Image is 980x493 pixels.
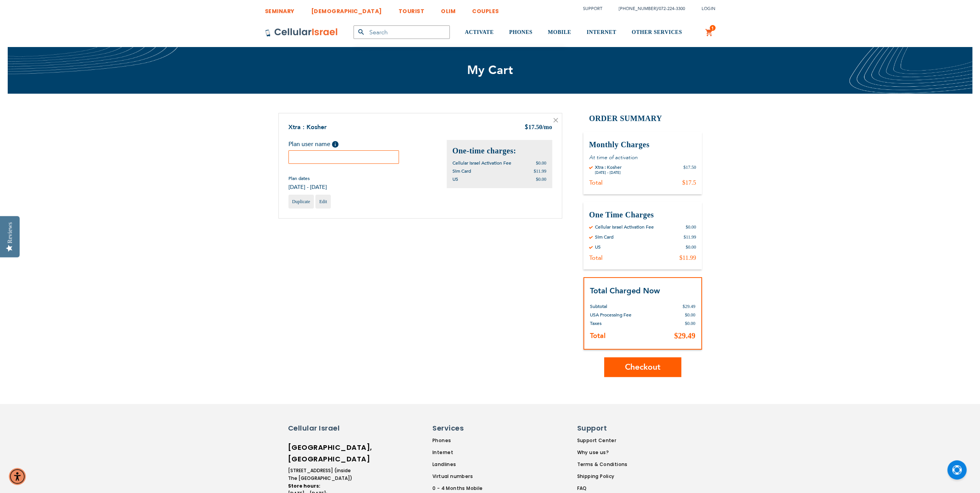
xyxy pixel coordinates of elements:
[319,199,327,204] span: Edit
[288,175,327,182] span: Plan dates
[509,18,533,47] a: PHONES
[604,357,681,377] button: Checkout
[311,2,382,16] a: [DEMOGRAPHIC_DATA]
[265,28,338,37] img: Cellular Israel Logo
[399,2,425,16] a: TOURIST
[9,468,26,485] div: Accessibility Menu
[595,164,622,170] div: Xtra : Kosher
[589,210,696,220] h3: One Time Charges
[686,244,696,250] div: $0.00
[685,321,695,326] span: $0.00
[524,123,528,132] span: $
[702,6,715,12] span: Login
[315,195,331,209] a: Edit
[452,176,458,182] span: US
[288,140,330,148] span: Plan user name
[590,319,660,328] th: Taxes
[586,18,616,47] a: INTERNET
[682,179,696,187] div: $17.5
[595,170,622,175] div: [DATE] - [DATE]
[509,29,533,35] span: PHONES
[586,29,616,35] span: INTERNET
[611,3,685,14] li: /
[432,473,503,480] a: Virtual numbers
[595,234,613,240] div: Sim Card
[590,312,632,318] span: USA Processing Fee
[589,140,696,150] h3: Monthly Charges
[583,6,602,12] a: Support
[589,254,603,262] div: Total
[711,25,714,31] span: 1
[467,62,513,78] span: My Cart
[432,461,503,468] a: Landlines
[625,362,660,373] span: Checkout
[595,224,654,230] div: Cellular Israel Activation Fee
[534,168,546,174] span: $11.99
[685,312,695,318] span: $0.00
[465,18,494,47] a: ACTIVATE
[683,304,695,309] span: $29.49
[542,124,552,130] span: /mo
[465,29,494,35] span: ACTIVATE
[683,234,696,240] div: $11.99
[590,286,660,296] strong: Total Charged Now
[288,123,327,131] a: Xtra : Kosher
[589,179,603,187] div: Total
[683,164,696,175] div: $17.50
[288,483,320,489] strong: Store hours:
[332,141,338,148] span: Help
[679,254,696,262] div: $11.99
[686,224,696,230] div: $0.00
[548,18,571,47] a: MOBILE
[577,461,627,468] a: Terms & Conditions
[583,113,702,124] h2: Order Summary
[432,437,503,444] a: Phones
[536,177,546,182] span: $0.00
[288,423,353,433] h6: Cellular Israel
[288,183,327,191] span: [DATE] - [DATE]
[288,442,353,465] h6: [GEOGRAPHIC_DATA], [GEOGRAPHIC_DATA]
[353,25,450,39] input: Search
[659,6,685,12] a: 072-224-3300
[632,18,682,47] a: OTHER SERVICES
[632,29,682,35] span: OTHER SERVICES
[432,423,498,433] h6: Services
[577,437,627,444] a: Support Center
[7,222,13,243] div: Reviews
[452,160,511,166] span: Cellular Israel Activation Fee
[536,160,546,166] span: $0.00
[577,485,627,492] a: FAQ
[577,423,623,433] h6: Support
[619,6,657,12] a: [PHONE_NUMBER]
[577,449,627,456] a: Why use us?
[595,244,601,250] div: US
[590,331,606,341] strong: Total
[577,473,627,480] a: Shipping Policy
[452,146,546,156] h2: One-time charges:
[589,154,696,161] p: At time of activation
[524,123,552,132] div: 17.50
[548,29,571,35] span: MOBILE
[472,2,499,16] a: COUPLES
[452,168,471,174] span: Sim Card
[288,195,314,209] a: Duplicate
[265,2,295,16] a: SEMINARY
[292,199,310,204] span: Duplicate
[674,331,695,340] span: $29.49
[590,296,660,311] th: Subtotal
[441,2,456,16] a: OLIM
[432,449,503,456] a: Internet
[705,28,714,37] a: 1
